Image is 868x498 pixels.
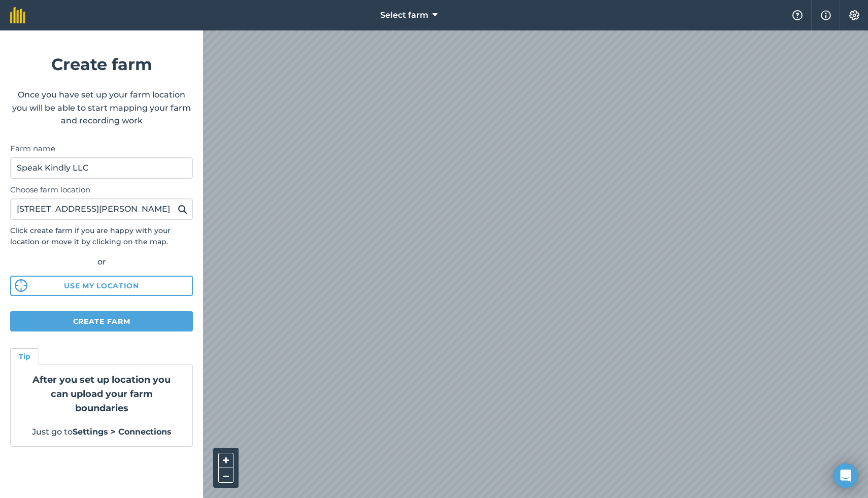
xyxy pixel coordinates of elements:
button: – [218,468,233,483]
img: A question mark icon [791,10,804,20]
div: Open Intercom Messenger [833,463,858,488]
p: Once you have set up your farm location you will be able to start mapping your farm and recording... [10,88,193,127]
label: Choose farm location [10,184,193,196]
img: fieldmargin Logo [10,7,25,23]
button: Create farm [10,311,193,331]
input: Enter your farm’s address [10,198,193,220]
label: Farm name [10,143,193,155]
h1: Create farm [10,51,193,77]
span: Select farm [380,9,428,21]
div: or [10,255,193,269]
img: svg+xml;base64,PHN2ZyB4bWxucz0iaHR0cDovL3d3dy53My5vcmcvMjAwMC9zdmciIHdpZHRoPSIxNyIgaGVpZ2h0PSIxNy... [821,9,831,21]
input: Farm name [10,157,193,179]
img: svg%3e [15,279,27,292]
p: Click create farm if you are happy with your location or move it by clicking on the map. [10,225,193,248]
h4: Tip [19,351,30,362]
img: A cog icon [848,10,860,20]
p: Just go to [23,425,180,439]
img: svg+xml;base64,PHN2ZyB4bWxucz0iaHR0cDovL3d3dy53My5vcmcvMjAwMC9zdmciIHdpZHRoPSIxOSIgaGVpZ2h0PSIyNC... [178,203,187,215]
button: Use my location [10,276,193,296]
strong: Settings > Connections [73,427,172,437]
strong: After you set up location you can upload your farm boundaries [32,374,171,414]
button: + [218,453,233,468]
